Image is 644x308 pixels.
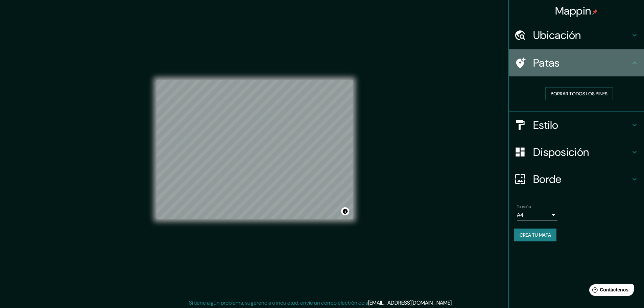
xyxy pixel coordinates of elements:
[509,139,644,166] div: Disposición
[533,145,589,159] font: Disposición
[517,210,557,220] div: A4
[545,87,613,100] button: Borrar todos los pines
[452,299,453,306] font: .
[341,207,349,215] button: Activar o desactivar atribución
[584,282,637,301] iframe: Lanzador de widgets de ayuda
[533,118,558,132] font: Estilo
[592,9,598,15] img: pin-icon.png
[520,232,551,238] font: Crea tu mapa
[509,166,644,193] div: Borde
[157,80,353,219] canvas: Mapa
[454,299,455,306] font: .
[533,56,560,70] font: Patas
[453,299,454,306] font: .
[189,299,368,306] font: Si tiene algún problema, sugerencia o inquietud, envíe un correo electrónico a
[517,211,524,218] font: A4
[533,172,562,186] font: Borde
[368,299,452,306] a: [EMAIL_ADDRESS][DOMAIN_NAME]
[533,28,581,42] font: Ubicación
[514,229,556,241] button: Crea tu mapa
[509,49,644,76] div: Patas
[509,112,644,139] div: Estilo
[517,204,531,209] font: Tamaño
[509,22,644,49] div: Ubicación
[555,4,591,18] font: Mappin
[551,91,607,97] font: Borrar todos los pines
